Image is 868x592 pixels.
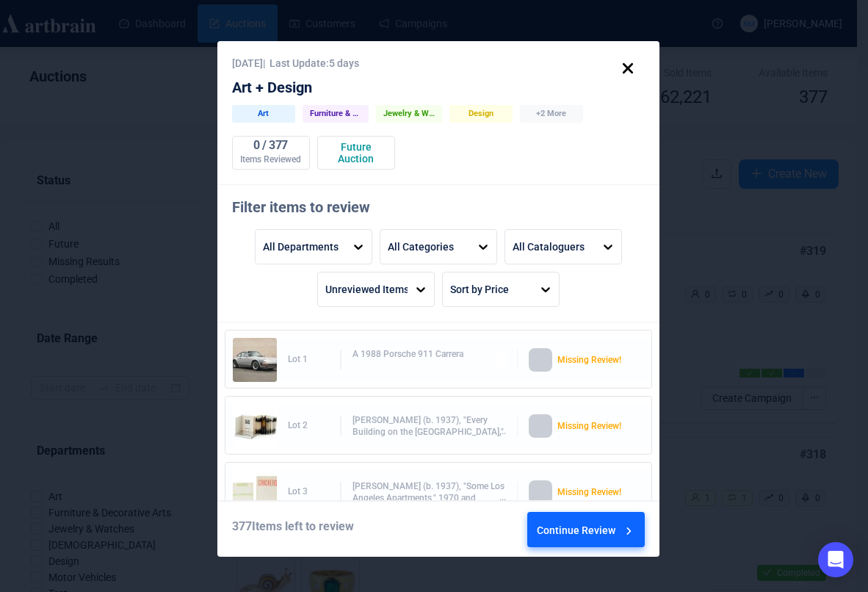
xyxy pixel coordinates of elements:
div: All Cataloguers [513,234,585,259]
div: Missing Review! [557,348,633,372]
div: 377 Items left to review [232,520,403,538]
div: All Categories [388,234,454,259]
div: Furniture & Decorative Arts [303,105,369,123]
div: Future Auction [324,141,388,165]
div: Items Reviewed [233,154,309,166]
div: A 1988 Porsche 911 Carrera [352,348,506,371]
div: Open Intercom Messenger [818,542,853,577]
div: Art [232,105,295,123]
img: 2_01.jpg [233,404,277,448]
div: Filter items to review [232,200,645,222]
div: Sort by Price [450,277,509,302]
div: [PERSON_NAME] (b. 1937), "Every Building on the [GEOGRAPHIC_DATA]," 1966 [352,414,506,437]
div: +2 More [520,105,583,123]
div: [PERSON_NAME] (b. 1937), "Some Los Angeles Apartments," 1970 and "Crackers," 1969 [352,480,506,503]
div: [DATE] | Last Update: 5 days [232,56,645,71]
img: 1_01.jpg [233,338,277,382]
div: Lot 2 [288,414,330,437]
div: All Departments [263,234,339,259]
div: Jewelry & Watches [376,105,442,123]
div: Unreviewed Items [325,277,409,302]
div: 0 / 377 [233,137,309,154]
div: Lot 1 [288,348,330,371]
img: 3_01.jpg [233,470,277,514]
div: Missing Review! [557,414,633,438]
div: Missing Review! [557,480,633,504]
div: Art + Design [232,79,645,96]
button: Continue Review [527,512,645,547]
div: Lot 3 [288,480,330,503]
div: Design [449,105,513,123]
div: Continue Review [537,513,636,552]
